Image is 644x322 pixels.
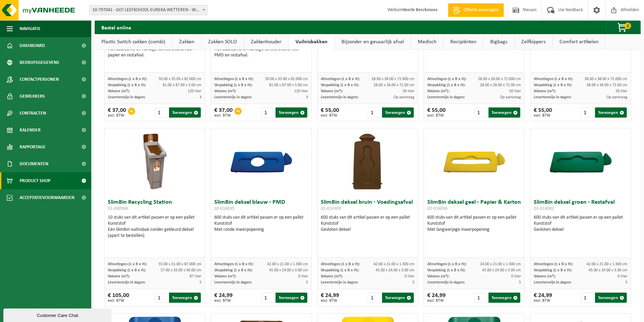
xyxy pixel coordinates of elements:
span: Product Shop [20,172,50,189]
span: excl. BTW [214,114,233,118]
span: Afmetingen (L x B x H): [108,77,147,81]
span: 120 liter [294,89,308,93]
button: Toevoegen [276,293,307,303]
strong: Veerle Berckmoes [403,7,438,13]
input: 1 [368,107,382,118]
span: Afmetingen (L x B x H): [534,262,573,266]
span: 02-014309 [321,206,341,211]
span: Afmetingen (L x B x H): [321,262,360,266]
span: 28.00 x 38.00 x 72.000 cm [372,77,414,81]
span: excl. BTW [108,299,129,303]
button: Toevoegen [488,293,520,303]
span: Verpakking (L x B x H): [321,268,359,272]
input: 1 [581,293,595,303]
span: 42.00 x 21.00 x 1.300 cm [267,262,308,266]
div: Met langwerpige inwerpopening [427,227,521,233]
span: 0 liter [618,274,627,278]
div: € 37,00 [108,107,126,118]
a: Zakken [172,34,201,50]
h3: SlimBin deksel blauw - PMD [214,199,308,213]
div: Eén SlimBin vuilnisbak zonder gekleurd deksel (apart te bestellen) [108,227,201,239]
span: 50.00 x 35.00 x 82.000 cm [265,77,308,81]
span: Verpakking (L x B x H): [427,83,466,87]
input: 1 [474,107,488,118]
span: Volume (m³): [427,274,449,278]
a: Bijzonder en gevaarlijk afval [335,34,411,50]
span: 50 liter [509,89,521,93]
span: 45.00 x 24.00 x 3.00 cm [482,268,521,272]
div: Gesloten deksel [534,227,627,233]
input: 1 [155,107,169,118]
div: 600 stuks van dit artikel passen er op een pallet [534,215,627,233]
span: 02-014082 [534,206,554,211]
span: Volume (m³): [534,89,556,93]
span: 50 liter [403,89,414,93]
span: Gebruikers [20,88,45,105]
button: Toevoegen [595,107,627,118]
input: 1 [155,293,169,303]
span: 3 [199,95,201,99]
span: 81.00 x 87.00 x 5.00 cm [163,83,201,87]
button: 0 [606,21,640,34]
span: 0 liter [405,274,414,278]
div: Gesloten deksel [321,227,414,233]
span: Verpakking (L x B x H): [534,83,572,87]
span: 120 liter [188,89,201,93]
div: € 55,00 [427,107,446,118]
span: 87 liter [190,274,201,278]
span: 55.00 x 31.00 x 87.000 cm [159,262,201,266]
button: Toevoegen [595,293,627,303]
span: 81.00 x 87.00 x 5.00 cm [269,83,308,87]
div: € 24,99 [321,293,339,303]
div: Kunststof [321,221,414,227]
span: 0 liter [298,274,308,278]
div: Met ronde inwerpopening [214,227,308,233]
span: 50 liter [616,89,627,93]
span: 0 [624,23,631,29]
button: Toevoegen [169,107,201,118]
span: Navigatie [20,20,41,37]
h3: SlimBin deksel bruin - Voedingsafval [321,199,414,213]
span: Levertermijn in dagen: [321,280,358,284]
input: 1 [368,293,382,303]
span: Afmetingen (L x B x H): [214,262,254,266]
button: Toevoegen [276,107,307,118]
span: 24.00 x 21.00 x 1.300 cm [480,262,521,266]
span: excl. BTW [321,299,339,303]
h3: SlimBin deksel groen - Restafval [534,199,627,213]
span: 28.00 x 28.00 x 72.000 cm [478,77,521,81]
span: Verpakking (L x B x H): [534,268,572,272]
span: Levertermijn in dagen: [534,95,571,99]
span: Levertermijn in dagen: [534,280,571,284]
span: Contactpersonen [20,71,59,88]
span: 5 [306,280,308,284]
img: 02-014035 [228,128,295,196]
span: 5 [625,280,627,284]
span: excl. BTW [214,299,233,303]
a: Vuilnisbakken [289,34,334,50]
div: Kunststof [534,221,627,227]
span: 42.00 x 21.00 x 1.300 cm [587,262,627,266]
div: Kunststof [108,221,201,227]
span: Afmetingen (L x B x H): [427,77,467,81]
button: Toevoegen [488,107,520,118]
a: Zakkenhouder [244,34,288,50]
span: 45.00 x 24.00 x 3.00 cm [589,268,627,272]
span: Levertermijn in dagen: [427,280,465,284]
span: 01-000966 [108,206,128,211]
span: Volume (m³): [321,274,343,278]
span: Op aanvraag [606,95,627,99]
span: Verpakking (L x B x H): [108,268,146,272]
span: 0 liter [511,274,521,278]
img: 02-014036 [440,128,508,196]
span: 38.00 x 38.00 x 72.000 cm [585,77,627,81]
h3: SlimBin deksel geel - Papier & Karton [427,199,521,213]
a: Offerte aanvragen [448,3,504,17]
span: Verpakking (L x B x H): [427,268,466,272]
span: Volume (m³): [214,274,236,278]
span: Rapportage [20,139,46,155]
span: Acceptatievoorwaarden [20,189,74,206]
span: Verpakking (L x B x H): [214,268,253,272]
span: 02-014036 [427,206,448,211]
